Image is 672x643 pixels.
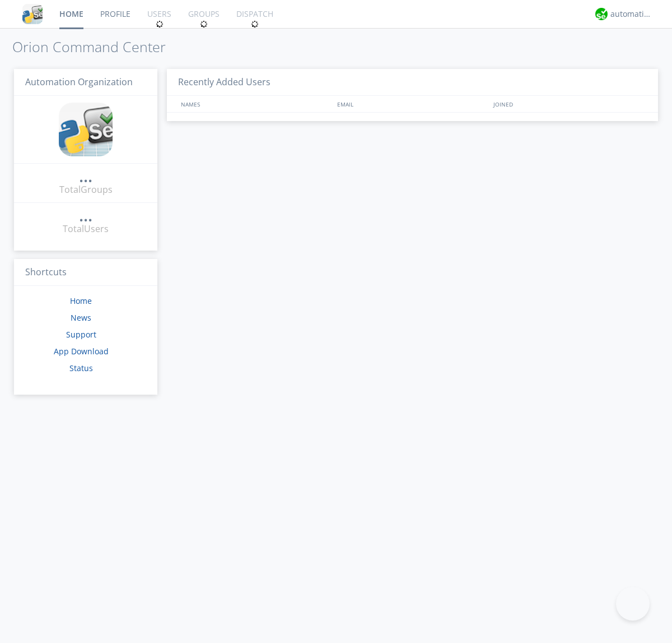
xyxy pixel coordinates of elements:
[251,20,259,28] img: spin.svg
[79,210,92,223] a: ...
[491,96,647,112] div: JOINED
[70,295,92,306] a: Home
[156,20,164,28] img: spin.svg
[66,329,96,340] a: Support
[595,8,608,20] img: d2d01cd9b4174d08988066c6d424eccd
[200,20,208,28] img: spin.svg
[14,259,157,286] h3: Shortcuts
[71,312,91,323] a: News
[79,170,92,182] div: ...
[610,8,652,20] div: automation+atlas
[178,96,332,112] div: NAMES
[22,4,43,24] img: cddb5a64eb264b2086981ab96f4c1ba7
[54,346,109,357] a: App Download
[63,223,109,235] div: Total Users
[59,183,113,196] div: Total Groups
[79,210,92,221] div: ...
[69,363,93,373] a: Status
[334,96,491,112] div: EMAIL
[167,69,658,96] h3: Recently Added Users
[616,587,650,621] iframe: Toggle Customer Support
[25,76,133,88] span: Automation Organization
[59,103,113,156] img: cddb5a64eb264b2086981ab96f4c1ba7
[79,170,92,183] a: ...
